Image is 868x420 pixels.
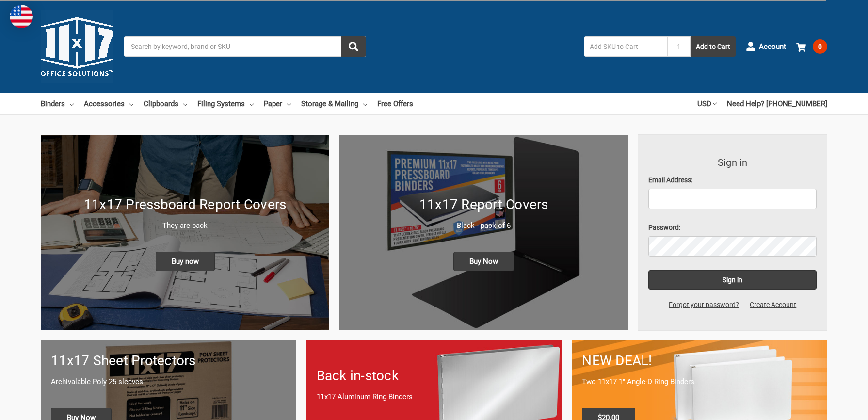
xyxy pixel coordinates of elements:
h1: 11x17 Report Covers [350,194,618,215]
button: Add to Cart [691,36,736,57]
span: 0 [813,39,827,54]
a: Clipboards [144,93,187,114]
a: 11x17 Report Covers 11x17 Report Covers Black - pack of 6 Buy Now [339,135,628,330]
img: New 11x17 Pressboard Binders [41,135,329,330]
label: Password: [648,223,817,233]
span: Account [759,41,786,52]
img: duty and tax information for United States [10,5,33,28]
h1: Back in-stock [317,366,552,386]
a: Account [746,34,786,59]
label: Email Address: [648,175,817,185]
a: Need Help? [PHONE_NUMBER] [727,93,827,114]
input: Sign in [648,270,817,290]
a: Forgot your password? [663,300,744,310]
p: 11x17 Aluminum Ring Binders [317,391,552,403]
a: Storage & Mailing [301,93,367,114]
input: Add SKU to Cart [584,36,667,57]
a: 0 [796,34,827,59]
a: Binders [41,93,74,114]
a: Paper [264,93,291,114]
a: Free Offers [377,93,413,114]
p: They are back [51,220,319,231]
p: Two 11x17 1" Angle-D Ring Binders [582,376,817,388]
a: Accessories [84,93,133,114]
p: Black - pack of 6 [350,220,618,231]
p: Archivalable Poly 25 sleeves [51,376,286,388]
img: 11x17.com [41,10,113,83]
img: 11x17 Report Covers [339,135,628,330]
a: New 11x17 Pressboard Binders 11x17 Pressboard Report Covers They are back Buy now [41,135,329,330]
span: Buy now [156,252,215,271]
h1: 11x17 Sheet Protectors [51,351,286,371]
h1: 11x17 Pressboard Report Covers [51,194,319,215]
span: Buy Now [453,252,514,271]
a: USD [697,93,717,114]
a: Create Account [744,300,802,310]
h1: NEW DEAL! [582,351,817,371]
h3: Sign in [648,155,817,170]
a: Filing Systems [197,93,254,114]
input: Search by keyword, brand or SKU [124,36,366,57]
